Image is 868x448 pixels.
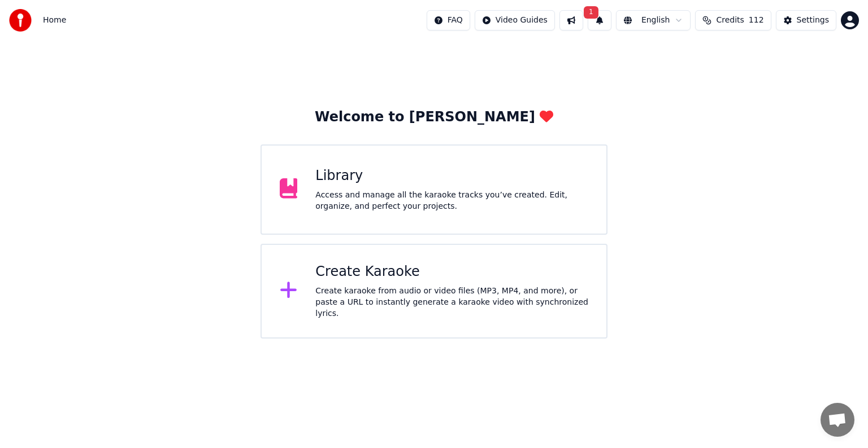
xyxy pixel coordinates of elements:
[475,10,555,30] button: Video Guides
[43,15,66,26] nav: breadcrumb
[315,167,588,185] div: Library
[797,15,829,26] div: Settings
[716,15,744,26] span: Credits
[695,10,771,30] button: Credits112
[315,190,588,212] div: Access and manage all the karaoke tracks you’ve created. Edit, organize, and perfect your projects.
[315,286,588,319] div: Create karaoke from audio or video files (MP3, MP4, and more), or paste a URL to instantly genera...
[315,263,588,281] div: Create Karaoke
[315,108,553,126] div: Welcome to [PERSON_NAME]
[427,10,470,30] button: FAQ
[43,15,66,26] span: Home
[584,6,598,19] span: 1
[588,10,611,30] button: 1
[749,15,764,26] span: 112
[776,10,836,30] button: Settings
[9,9,32,32] img: youka
[821,403,854,437] a: Open chat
